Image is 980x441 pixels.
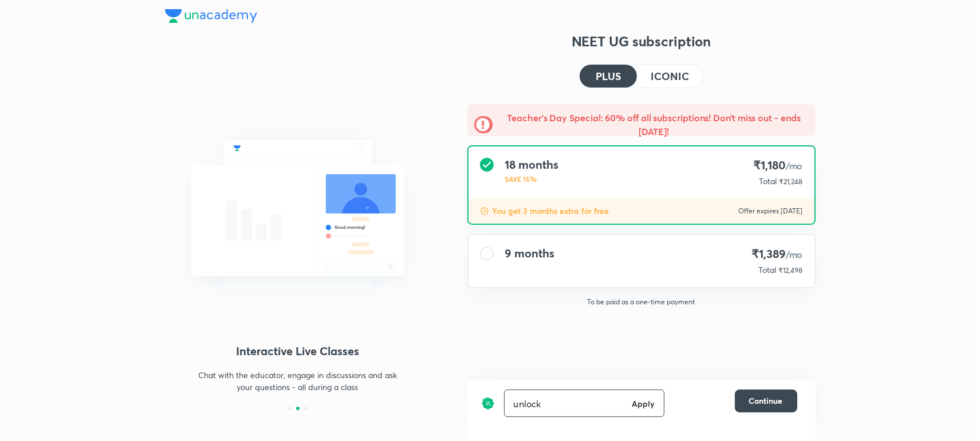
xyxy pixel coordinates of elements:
[759,264,777,276] p: Total
[632,398,655,410] h6: Apply
[493,205,609,217] p: You get 3 months extra for free
[637,65,702,88] button: ICONIC
[165,114,431,313] img: chat_with_educator_6cb3c64761.svg
[759,176,777,187] p: Total
[198,369,397,393] p: Chat with the educator, engage in discussions and ask your questions - all during a class
[505,390,627,417] input: Have a referral code?
[651,71,688,81] h4: ICONIC
[467,32,816,50] h3: NEET UG subscription
[481,390,495,417] img: discount
[480,206,489,216] img: discount
[749,395,783,407] span: Continue
[786,160,803,172] span: /mo
[165,9,257,23] img: Company Logo
[580,65,637,88] button: PLUS
[474,116,493,134] img: -
[499,111,809,138] h5: Teacher’s Day Special: 60% off all subscriptions! Don’t miss out - ends [DATE]!
[596,71,621,81] h4: PLUS
[779,266,803,275] span: ₹12,498
[735,390,797,412] button: Continue
[505,174,558,184] p: SAVE 15%
[786,248,803,260] span: /mo
[780,177,803,186] span: ₹21,248
[751,247,802,262] h4: ₹1,389
[458,297,825,307] p: To be paid as a one-time payment
[505,158,558,172] h4: 18 months
[165,343,431,360] h4: Interactive Live Classes
[739,206,803,216] p: Offer expires [DATE]
[753,158,802,173] h4: ₹1,180
[505,247,554,260] h4: 9 months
